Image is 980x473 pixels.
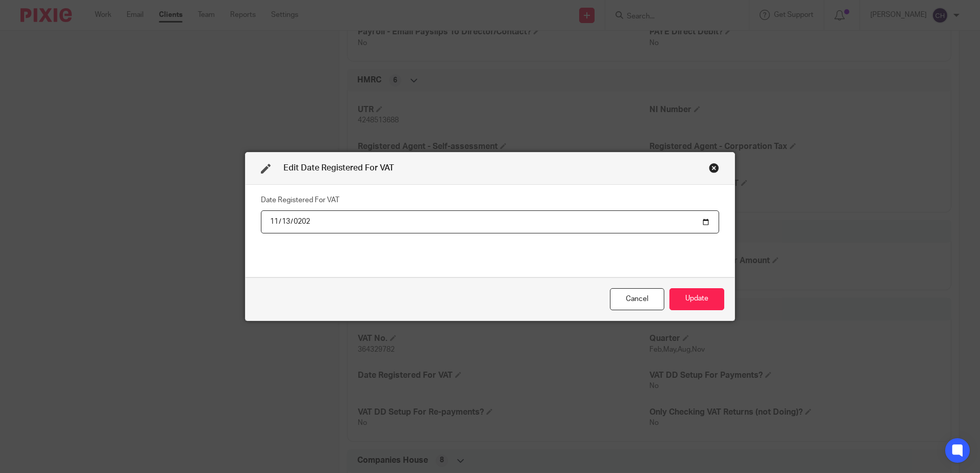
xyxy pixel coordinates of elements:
label: Date Registered For VAT [261,195,339,205]
div: Close this dialog window [610,288,664,310]
span: Edit Date Registered For VAT [283,164,394,172]
div: Close this dialog window [709,163,719,173]
input: YYYY-MM-DD [261,210,719,233]
button: Update [669,288,724,310]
